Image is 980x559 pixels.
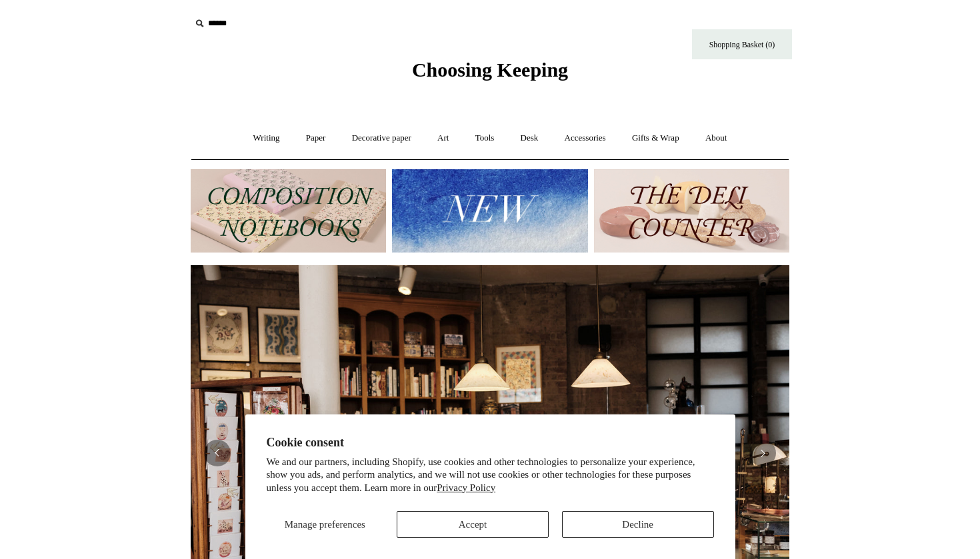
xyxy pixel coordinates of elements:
img: The Deli Counter [594,169,789,253]
a: Paper [294,121,338,156]
button: Next [749,440,776,466]
button: Decline [562,511,714,538]
a: Writing [241,121,292,156]
img: 202302 Composition ledgers.jpg__PID:69722ee6-fa44-49dd-a067-31375e5d54ec [191,169,386,253]
button: Previous [204,440,231,466]
a: Desk [509,121,551,156]
a: Tools [463,121,507,156]
a: Art [425,121,461,156]
span: Choosing Keeping [412,59,568,81]
h2: Cookie consent [267,436,714,450]
a: Decorative paper [340,121,423,156]
a: About [693,121,739,156]
button: Manage preferences [266,511,383,538]
a: Accessories [553,121,618,156]
a: Shopping Basket (0) [692,29,792,59]
a: Gifts & Wrap [620,121,691,156]
button: Accept [397,511,549,538]
a: Choosing Keeping [412,69,568,79]
a: Privacy Policy [437,482,495,493]
span: Manage preferences [285,519,365,530]
p: We and our partners, including Shopify, use cookies and other technologies to personalize your ex... [267,456,714,495]
img: New.jpg__PID:f73bdf93-380a-4a35-bcfe-7823039498e1 [392,169,587,253]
